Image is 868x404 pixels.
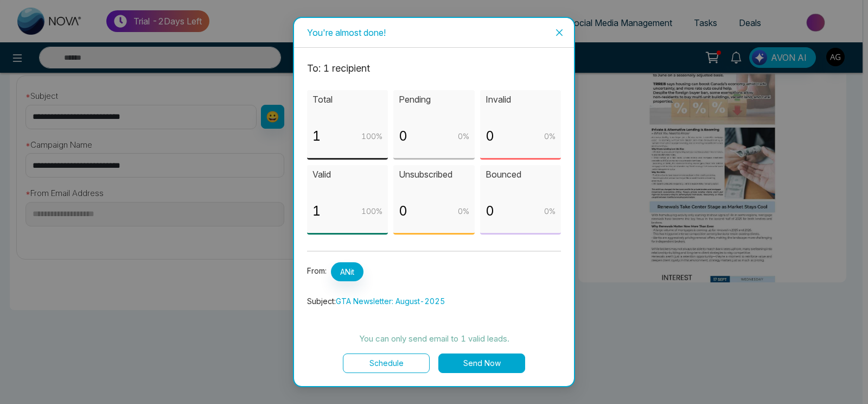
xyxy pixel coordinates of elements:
p: Unsubscribed [399,168,469,181]
button: Close [545,18,574,47]
p: 0 % [544,205,556,217]
p: Invalid [486,93,556,106]
p: Total [312,93,382,106]
p: Subject: [307,295,561,307]
p: 1 [312,126,321,147]
p: 1 [312,201,321,222]
iframe: Intercom live chat [831,367,857,393]
p: 0 [399,126,407,147]
button: Send Now [438,353,525,373]
p: Valid [312,168,382,181]
p: 0 [399,201,407,222]
p: 0 % [458,205,469,217]
p: 0 [486,201,494,222]
div: You're almost done! [307,27,561,39]
p: Bounced [486,168,556,181]
p: 0 % [544,130,556,142]
p: 0 [486,126,494,147]
p: You can only send email to 1 valid leads. [307,332,561,345]
span: ANit [331,262,363,281]
p: 100 % [361,205,382,217]
p: 0 % [458,130,469,142]
p: From: [307,262,561,281]
p: Pending [399,93,469,106]
p: To: 1 recipient [307,61,561,76]
span: GTA Newsletter: August-2025 [336,296,445,306]
button: Schedule [343,353,430,373]
span: close [555,28,564,37]
p: 100 % [361,130,382,142]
